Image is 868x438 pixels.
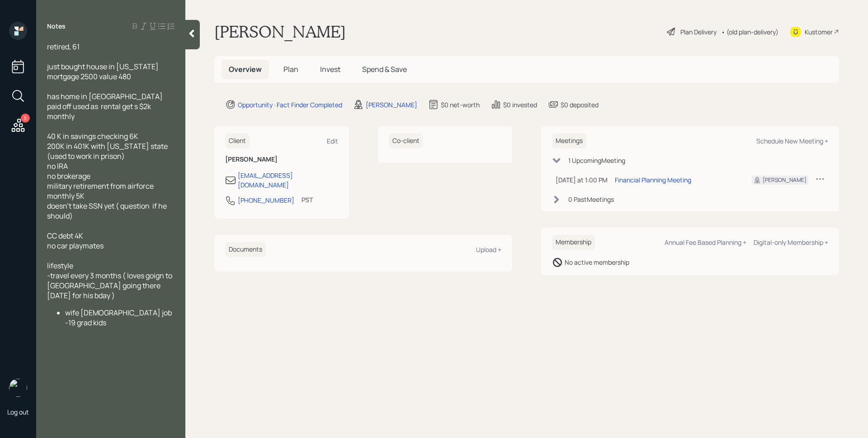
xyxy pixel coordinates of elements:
h6: Co-client [389,133,423,148]
div: $0 invested [503,100,537,109]
div: 5 [21,114,30,123]
h6: Membership [552,235,595,250]
div: [PERSON_NAME] [763,176,807,184]
div: $0 net-worth [441,100,480,109]
div: Log out [7,408,29,416]
span: CC debt 4K no car playmates [47,231,104,251]
span: has home in [GEOGRAPHIC_DATA] paid off used as rental get s $2k monthly [47,91,164,121]
div: Financial Planning Meeting [615,175,691,185]
div: Schedule New Meeting + [756,137,828,145]
span: Overview [229,64,262,74]
label: Notes [47,22,66,31]
div: [DATE] at 1:00 PM [556,175,608,185]
h6: Client [225,133,250,148]
h1: [PERSON_NAME] [214,22,346,42]
div: Opportunity · Fact Finder Completed [238,100,342,109]
span: just bought house in [US_STATE] mortgage 2500 value 480 [47,62,160,81]
span: Spend & Save [362,64,407,74]
div: Upload + [476,245,501,254]
div: 0 Past Meeting s [568,195,614,204]
div: Plan Delivery [680,27,717,37]
div: Annual Fee Based Planning + [665,238,746,247]
div: Kustomer [805,27,833,37]
img: james-distasi-headshot.png [9,379,27,397]
span: retired, 61 [47,42,80,52]
div: PST [302,195,313,205]
h6: Documents [225,242,266,257]
div: $0 deposited [561,100,599,109]
span: Plan [283,64,298,74]
span: wife [DEMOGRAPHIC_DATA] job -19 grad kids [65,308,172,328]
div: [PHONE_NUMBER] [238,195,294,205]
span: 40 K in savings checking 6K 200K in 401K with [US_STATE] state (used to work in prison) no IRA no... [47,131,169,221]
h6: Meetings [552,133,586,148]
span: Invest [320,64,340,74]
div: [PERSON_NAME] [366,100,417,109]
h6: [PERSON_NAME] [225,156,338,163]
div: Edit [327,137,338,145]
div: [EMAIL_ADDRESS][DOMAIN_NAME] [238,171,338,190]
div: 1 Upcoming Meeting [568,156,625,165]
span: lifestyle -travel every 3 months ( loves goign to [GEOGRAPHIC_DATA] going there [DATE] for his bd... [47,261,174,300]
div: • (old plan-delivery) [721,27,778,37]
div: Digital-only Membership + [754,238,828,247]
div: No active membership [565,257,629,267]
